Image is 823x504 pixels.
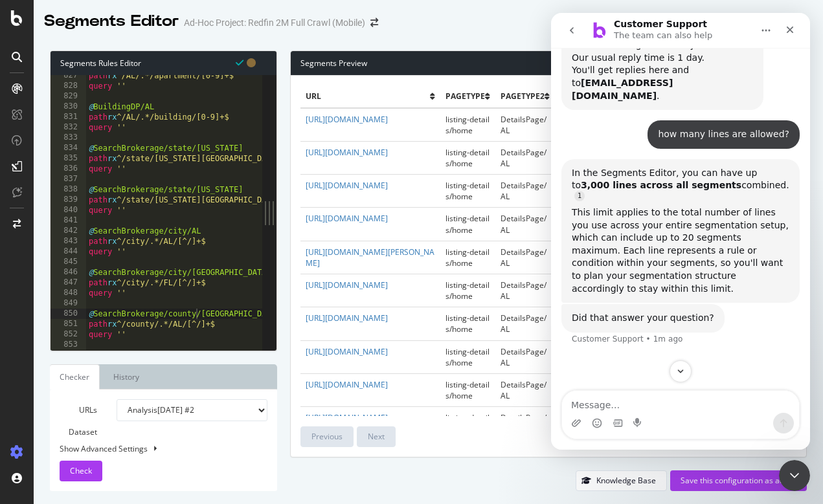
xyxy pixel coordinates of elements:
div: 839 [51,195,86,205]
a: [URL][DOMAIN_NAME] [306,147,388,158]
div: 835 [51,153,86,164]
div: 827 [51,71,86,81]
span: listing-details/home [445,279,490,301]
span: listing-details/home [445,114,490,136]
span: pagetype2 [501,91,545,102]
div: Previous [311,431,343,442]
span: DetailsPage/AL [501,379,547,401]
div: 828 [51,81,86,91]
div: 833 [51,133,86,143]
span: DetailsPage/AL [501,279,547,301]
div: Segments Preview [291,51,806,76]
div: 838 [51,184,86,195]
span: listing-details/home [445,180,490,202]
a: [URL][DOMAIN_NAME] [306,346,388,357]
div: 844 [51,247,86,257]
div: 829 [51,91,86,102]
div: 831 [51,112,86,122]
span: You have unsaved modifications [247,56,256,69]
div: 847 [51,278,86,288]
iframe: Intercom live chat [551,13,810,450]
div: Show Advanced Settings [50,443,258,454]
span: listing-details/home [445,213,490,235]
a: [URL][DOMAIN_NAME] [306,114,388,125]
a: History [103,364,150,389]
div: 836 [51,164,86,174]
span: Syntax is valid [236,56,243,69]
button: Next [357,426,396,447]
a: [URL][DOMAIN_NAME] [306,312,388,323]
div: 846 [51,267,86,278]
div: 830 [51,102,86,112]
div: Knowledge Base [596,475,656,486]
button: Check [60,461,102,481]
div: 832 [51,122,86,133]
iframe: Intercom live chat [779,460,810,491]
div: 845 [51,257,86,267]
span: DetailsPage/AL [501,247,547,268]
span: DetailsPage/AL [501,180,547,202]
div: 851 [51,319,86,329]
a: [URL][DOMAIN_NAME] [306,379,388,390]
button: Save this configuration as active [670,470,807,491]
a: Checker [50,364,100,389]
a: Knowledge Base [576,475,667,486]
div: 850 [51,309,86,319]
div: 840 [51,205,86,215]
div: Next [368,431,385,442]
div: 842 [51,226,86,236]
button: Previous [300,426,354,447]
div: 852 [51,329,86,340]
span: DetailsPage/AL [501,312,547,334]
div: 849 [51,298,86,309]
span: DetailsPage/AL [501,114,547,136]
div: Save this configuration as active [681,475,796,486]
span: DetailsPage/AL [501,346,547,368]
label: URLs Dataset [50,399,107,443]
a: [URL][DOMAIN_NAME] [306,412,388,423]
span: DetailsPage/AL [501,412,547,434]
div: 843 [51,236,86,247]
div: Ad-Hoc Project: Redfin 2M Full Crawl (Mobile) [184,16,365,29]
button: Knowledge Base [576,470,667,491]
div: 837 [51,174,86,184]
div: Segments Rules Editor [51,51,276,75]
span: listing-details/home [445,312,490,334]
span: listing-details/home [445,346,490,368]
span: listing-details/home [445,147,490,169]
span: DetailsPage/AL [501,213,547,235]
div: 853 [51,340,86,350]
div: arrow-right-arrow-left [370,18,378,27]
a: [URL][DOMAIN_NAME] [306,213,388,224]
span: listing-details/home [445,379,490,401]
span: listing-details/home [445,247,490,268]
div: 834 [51,143,86,153]
div: 841 [51,215,86,226]
a: [URL][DOMAIN_NAME][PERSON_NAME] [306,247,434,268]
div: 848 [51,288,86,298]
